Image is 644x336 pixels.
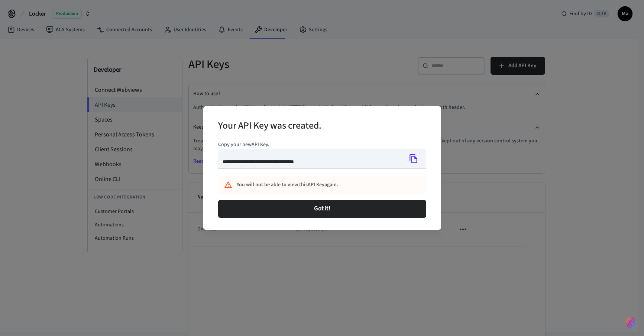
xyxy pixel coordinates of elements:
[406,151,421,167] button: Copy
[237,178,394,192] div: You will not be able to view this API Key again.
[218,115,321,138] h2: Your API Key was created.
[218,200,426,218] button: Got it!
[218,141,426,149] p: Copy your new API Key .
[626,317,635,329] img: SeamLogoGradient.69752ec5.svg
